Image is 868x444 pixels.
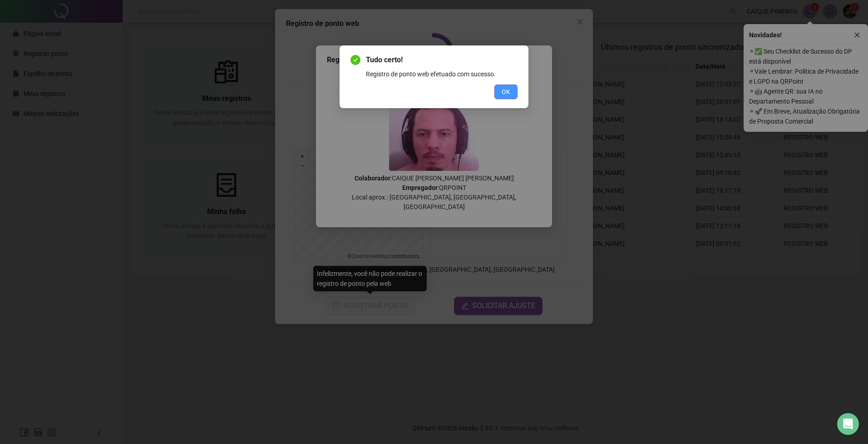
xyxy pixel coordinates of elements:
div: Registro de ponto web efetuado com sucesso. [366,69,518,79]
span: OK [502,87,510,97]
span: check-circle [350,55,360,65]
button: OK [494,85,518,99]
span: Tudo certo! [366,55,518,65]
div: Open Intercom Messenger [837,413,859,435]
